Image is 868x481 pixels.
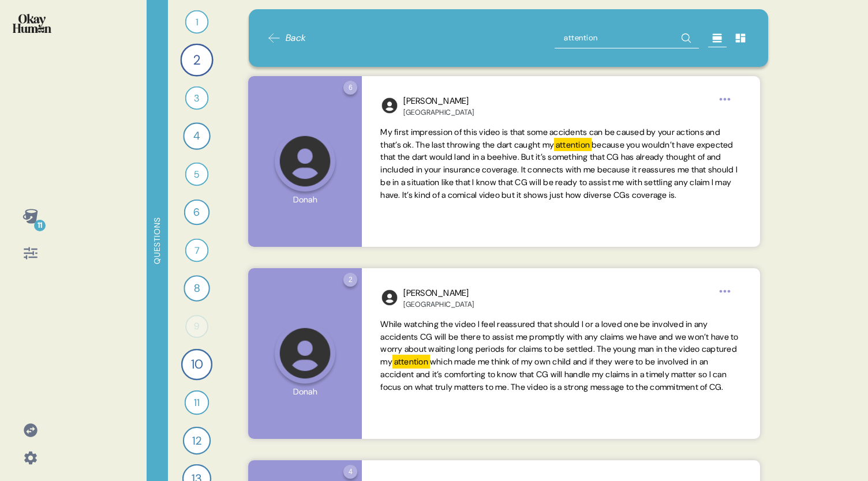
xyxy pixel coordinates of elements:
[185,239,209,262] div: 7
[343,273,357,287] div: 2
[183,427,211,454] div: 12
[555,28,699,48] input: Search all responses
[380,288,399,307] img: l1ibTKarBSWXLOhlfT5LxFP+OttMJpPJZDKZTCbz9PgHEggSPYjZSwEAAAAASUVORK5CYII=
[13,14,51,33] img: okayhuman.3b1b6348.png
[403,95,474,108] div: [PERSON_NAME]
[185,315,208,338] div: 9
[380,140,738,200] span: because you wouldn’t have expected that the dart would land in a beehive. But it’s something that...
[403,300,474,309] div: [GEOGRAPHIC_DATA]
[185,163,209,186] div: 5
[181,349,212,380] div: 10
[183,122,210,149] div: 4
[184,200,209,225] div: 6
[185,87,209,110] div: 3
[286,31,306,45] span: Back
[380,96,399,115] img: l1ibTKarBSWXLOhlfT5LxFP+OttMJpPJZDKZTCbz9PgHEggSPYjZSwEAAAAASUVORK5CYII=
[343,465,357,479] div: 4
[403,108,474,117] div: [GEOGRAPHIC_DATA]
[185,10,209,34] div: 1
[392,355,430,369] mark: attention
[554,138,592,152] mark: attention
[380,356,727,392] span: which made me think of my own child and if they were to be involved in an accident and it’s comfo...
[380,127,720,150] span: My first impression of this video is that some accidents can be caused by your actions and that’s...
[34,220,46,231] div: 11
[343,81,357,95] div: 6
[180,43,213,76] div: 2
[185,390,209,415] div: 11
[403,287,474,300] div: [PERSON_NAME]
[380,319,738,367] span: While watching the video I feel reassured that should I or a loved one be involved in any acciden...
[184,275,209,301] div: 8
